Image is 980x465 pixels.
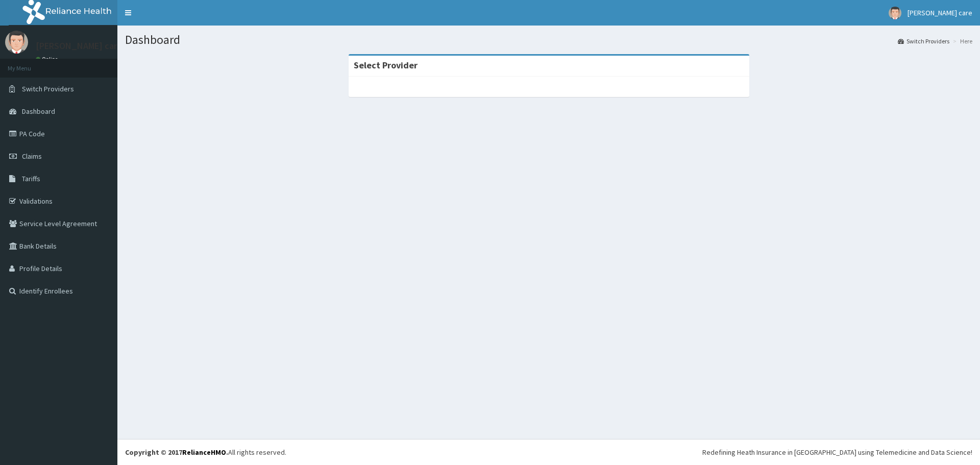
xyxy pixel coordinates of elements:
[950,37,972,45] li: Here
[36,56,60,63] a: Online
[117,439,980,465] footer: All rights reserved.
[36,41,122,51] p: [PERSON_NAME] care
[908,8,972,17] span: [PERSON_NAME] care
[22,152,42,161] span: Claims
[889,7,901,19] img: User Image
[22,174,40,183] span: Tariffs
[898,37,949,45] a: Switch Providers
[125,33,972,46] h1: Dashboard
[5,31,28,54] img: User Image
[354,59,418,71] strong: Select Provider
[22,107,55,116] span: Dashboard
[182,448,226,457] a: RelianceHMO
[22,84,74,93] span: Switch Providers
[125,448,228,457] strong: Copyright © 2017 .
[702,447,972,457] div: Redefining Heath Insurance in [GEOGRAPHIC_DATA] using Telemedicine and Data Science!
